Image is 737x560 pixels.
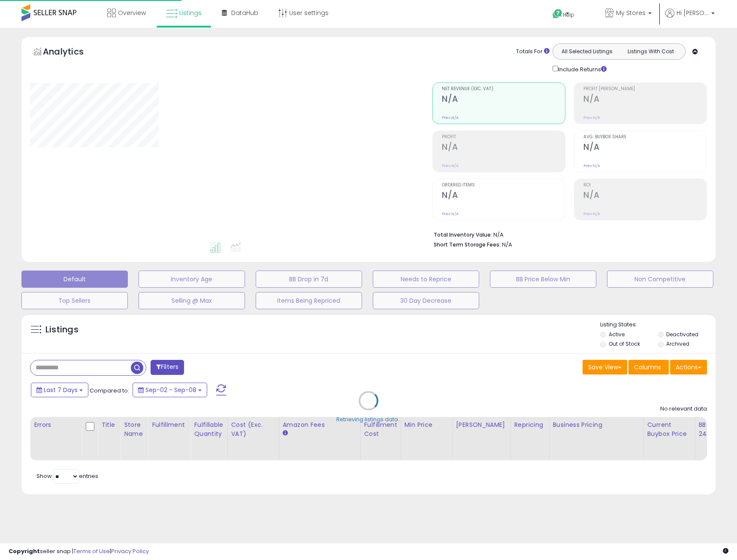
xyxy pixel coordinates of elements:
small: Prev: N/A [442,115,459,120]
button: Non Competitive [607,271,713,288]
span: Listings [179,9,202,17]
h2: N/A [442,190,565,202]
small: Prev: N/A [442,163,459,168]
button: Default [21,271,128,288]
span: Overview [118,9,146,17]
h2: N/A [583,94,707,106]
a: Help [546,2,591,28]
small: Prev: N/A [583,115,600,120]
b: Short Term Storage Fees: [434,241,501,248]
button: 30 Day Decrease [373,292,479,309]
button: Inventory Age [139,271,245,288]
button: BB Price Below Min [490,271,596,288]
span: Ordered Items [442,183,565,188]
button: Items Being Repriced [256,292,362,309]
span: Avg. Buybox Share [583,135,707,140]
button: BB Drop in 7d [256,271,362,288]
h2: N/A [442,142,565,154]
button: Top Sellers [21,292,128,309]
span: ROI [583,183,707,188]
h2: N/A [583,142,707,154]
i: Get Help [552,9,563,19]
b: Total Inventory Value: [434,231,492,238]
div: Include Returns [546,64,617,74]
span: Help [563,11,574,18]
small: Prev: N/A [583,163,600,168]
span: Profit [PERSON_NAME] [583,87,707,91]
span: N/A [502,240,512,249]
span: Hi [PERSON_NAME] [677,9,709,17]
li: N/A [434,229,701,239]
h5: Analytics [43,46,100,60]
div: Totals For [516,48,550,56]
button: Needs to Reprice [373,271,479,288]
a: Hi [PERSON_NAME] [665,9,715,28]
span: My Stores [616,9,646,17]
h2: N/A [442,94,565,106]
span: DataHub [231,9,258,17]
span: Profit [442,135,565,140]
h2: N/A [583,190,707,202]
div: Retrieving listings data.. [336,416,401,423]
small: Prev: N/A [442,211,459,216]
button: Selling @ Max [139,292,245,309]
button: Listings With Cost [619,46,683,57]
button: All Selected Listings [555,46,619,57]
small: Prev: N/A [583,211,600,216]
span: Net Revenue (Exc. VAT) [442,87,565,91]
